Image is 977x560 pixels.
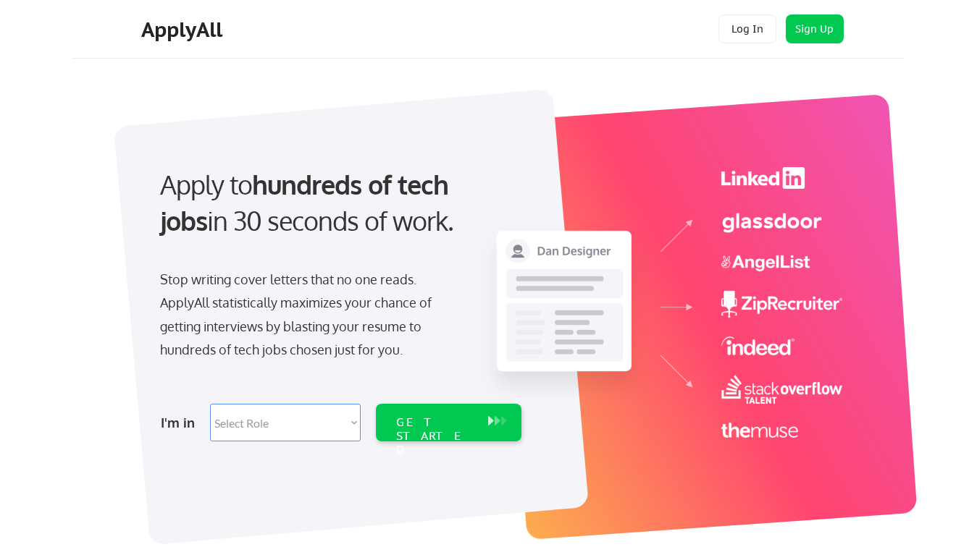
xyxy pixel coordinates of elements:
div: Stop writing cover letters that no one reads. ApplyAll statistically maximizes your chance of get... [160,268,458,362]
div: I'm in [161,411,201,434]
button: Log In [718,14,776,43]
div: Apply to in 30 seconds of work. [160,166,516,239]
button: Sign Up [786,14,844,43]
strong: hundreds of tech jobs [160,168,455,237]
div: ApplyAll [141,17,227,42]
div: GET STARTED [396,415,474,457]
